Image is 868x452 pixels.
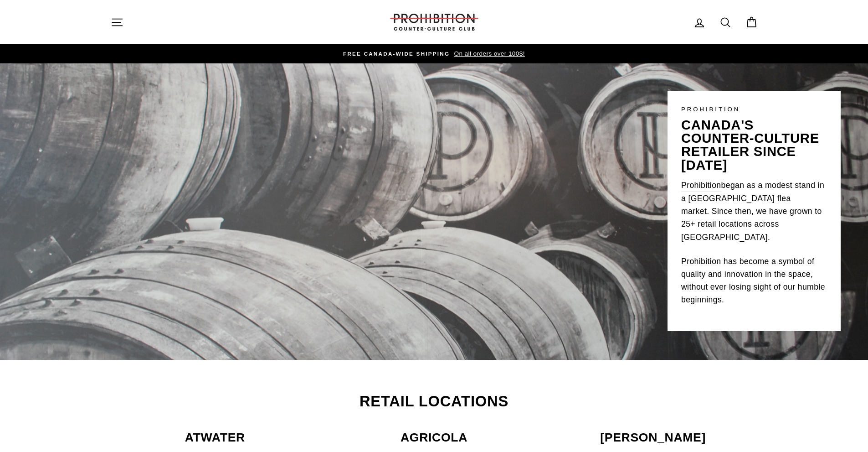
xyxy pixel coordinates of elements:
p: began as a modest stand in a [GEOGRAPHIC_DATA] flea market. Since then, we have grown to 25+ reta... [681,179,827,244]
p: canada's counter-culture retailer since [DATE] [681,119,827,172]
p: ATWATER [111,431,320,444]
p: Prohibition has become a symbol of quality and innovation in the space, without ever losing sight... [681,255,827,307]
a: FREE CANADA-WIDE SHIPPING On all orders over 100$! [113,49,755,59]
span: On all orders over 100$! [452,50,524,57]
p: PROHIBITION [681,104,827,114]
p: [PERSON_NAME] [549,431,758,444]
a: Prohibition [681,179,721,192]
span: FREE CANADA-WIDE SHIPPING [343,51,450,57]
h2: Retail Locations [111,394,758,409]
img: PROHIBITION COUNTER-CULTURE CLUB [389,14,480,31]
p: AGRICOLA [329,431,539,444]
